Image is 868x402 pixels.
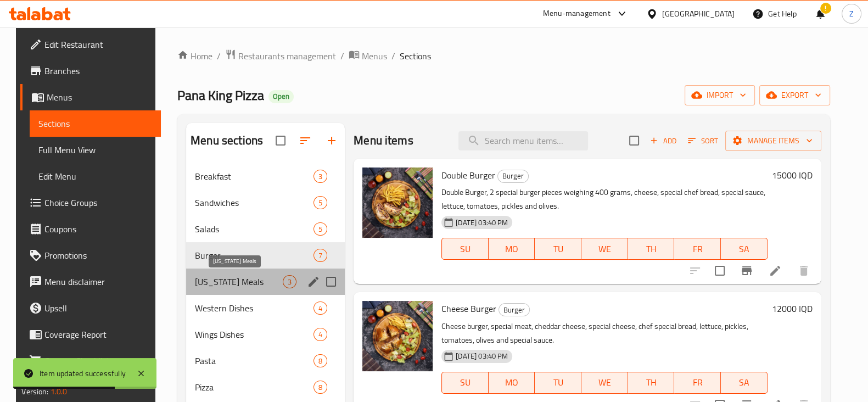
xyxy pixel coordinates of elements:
a: Coupons [20,216,161,242]
span: SU [446,375,484,390]
button: TU [535,372,581,394]
span: Z [849,8,854,20]
span: Pizza [195,381,313,394]
span: SA [725,375,763,390]
p: Double Burger, 2 special burger pieces weighing 400 grams, cheese, special chef bread, special sa... [441,186,767,213]
span: Edit Restaurant [44,38,152,51]
button: export [759,85,830,105]
span: Pasta [195,354,313,367]
span: Menu disclaimer [44,275,152,288]
a: Menus [20,84,161,110]
button: TU [535,238,581,260]
h6: 15000 IQD [772,168,813,183]
div: items [313,381,327,394]
div: Open [268,90,294,103]
span: 5 [314,198,327,208]
span: 4 [314,303,327,314]
span: Wings Dishes [195,328,313,341]
span: Upsell [44,302,152,315]
a: Home [177,49,212,63]
div: Menu-management [543,7,611,20]
button: SA [721,372,768,394]
span: import [693,88,746,102]
button: SU [441,238,489,260]
div: items [313,302,327,315]
span: Sandwiches [195,196,313,209]
a: Menus [349,49,387,63]
a: Restaurants management [225,49,336,63]
div: items [313,328,327,341]
span: 8 [314,382,327,393]
a: Menu disclaimer [20,269,161,295]
button: MO [489,372,535,394]
span: Select section [623,129,646,152]
button: Add section [318,127,345,154]
a: Grocery Checklist [20,348,161,374]
span: 1.0.0 [51,384,68,399]
div: Burger [499,303,530,316]
a: Sections [30,110,161,137]
button: SA [721,238,768,260]
div: items [283,275,296,288]
div: Pasta8 [186,348,345,374]
button: edit [305,273,322,290]
img: Cheese Burger [362,301,433,371]
span: WE [586,241,624,257]
span: [US_STATE] Meals [195,275,283,288]
span: Western Dishes [195,302,313,315]
li: / [391,49,395,63]
div: [US_STATE] Meals3edit [186,269,345,295]
button: Add [646,132,681,149]
span: 3 [283,277,296,287]
div: items [313,249,327,262]
span: Sections [38,117,152,130]
a: Coverage Report [20,321,161,348]
span: Open [268,92,294,101]
span: 8 [314,356,327,366]
span: Edit Menu [38,170,152,183]
div: Burger7 [186,242,345,269]
button: FR [674,238,721,260]
span: Menus [362,49,387,63]
span: 5 [314,224,327,235]
div: items [313,196,327,209]
span: Sort sections [292,127,318,154]
button: WE [581,238,628,260]
span: Sections [400,49,431,63]
h6: 12000 IQD [772,301,813,316]
input: search [458,131,588,150]
a: Edit menu item [769,264,782,277]
button: TH [628,238,675,260]
span: 3 [314,171,327,182]
a: Branches [20,58,161,84]
span: Branches [44,64,152,77]
span: Burger [195,249,313,262]
div: items [313,354,327,367]
button: Branch-specific-item [733,258,760,284]
span: SU [446,241,484,257]
div: Salads5 [186,216,345,242]
span: export [768,88,821,102]
div: items [313,222,327,236]
span: Cheese Burger [441,300,496,317]
span: Burger [498,170,528,182]
div: Burger [497,170,529,183]
button: Manage items [725,131,821,151]
span: Select all sections [269,129,292,152]
span: Salads [195,222,313,236]
span: Manage items [734,134,813,148]
span: Full Menu View [38,143,152,157]
button: Sort [685,132,721,149]
button: delete [791,258,817,284]
div: Breakfast3 [186,163,345,189]
div: Western Dishes4 [186,295,345,321]
span: Choice Groups [44,196,152,209]
span: Breakfast [195,170,313,183]
button: import [685,85,755,105]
